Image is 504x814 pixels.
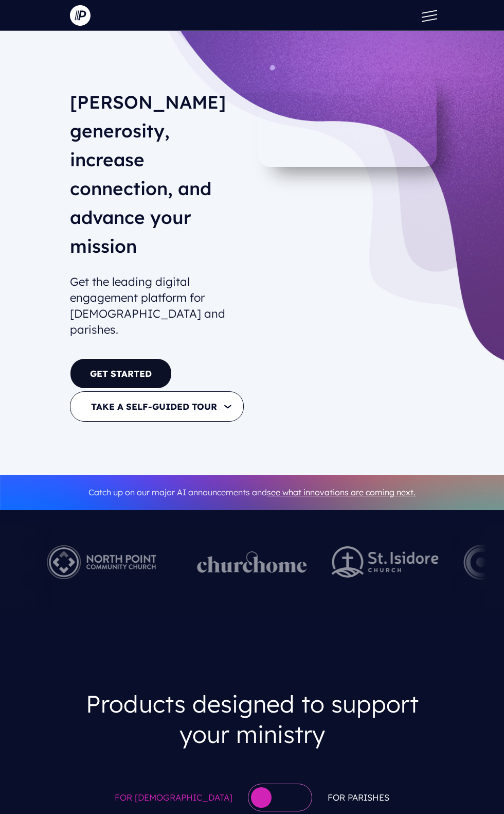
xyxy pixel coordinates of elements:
[328,791,389,805] span: For Parishes
[70,482,434,504] p: Catch up on our major AI announcements and
[70,88,244,269] h1: [PERSON_NAME] generosity, increase connection, and advance your mission
[197,551,307,573] img: pp_logos_1
[70,270,244,341] h2: Get the leading digital engagement platform for [DEMOGRAPHIC_DATA] and parishes.
[267,487,416,497] a: see what innovations are coming next.
[31,534,172,591] img: Pushpay_Logo__NorthPoint
[115,791,232,805] span: For [DEMOGRAPHIC_DATA]
[70,391,244,422] button: TAKE A SELF-GUIDED TOUR
[332,546,439,578] img: pp_logos_2
[70,358,172,389] a: GET STARTED
[59,680,445,758] h3: Products designed to support your ministry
